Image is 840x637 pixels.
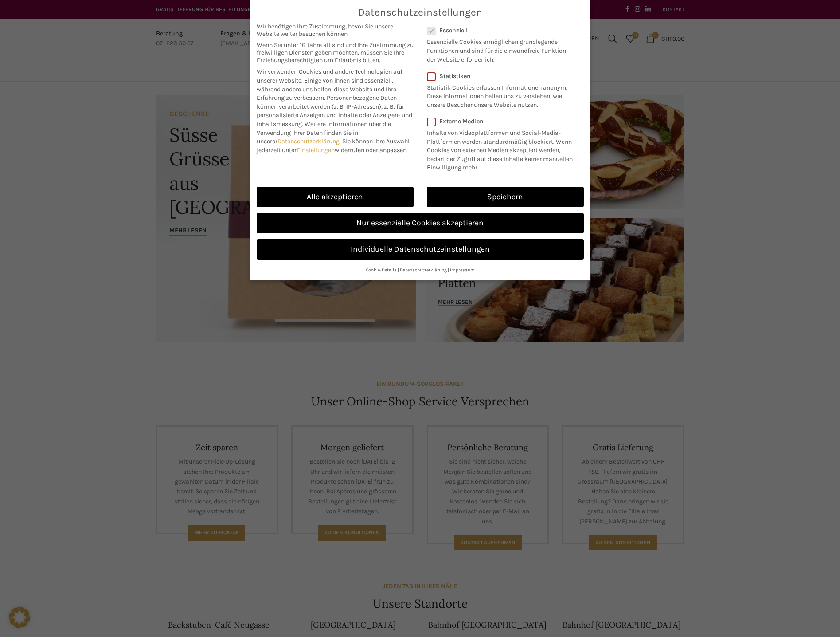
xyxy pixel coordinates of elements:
a: Individuelle Datenschutzeinstellungen [257,239,584,260]
p: Statistik Cookies erfassen Informationen anonym. Diese Informationen helfen uns zu verstehen, wie... [427,80,572,110]
a: Cookie-Details [366,267,397,273]
a: Datenschutzerklärung [400,267,447,273]
a: Alle akzeptieren [257,187,414,207]
a: Nur essenzielle Cookies akzeptieren [257,213,584,233]
p: Essenzielle Cookies ermöglichen grundlegende Funktionen und sind für die einwandfreie Funktion de... [427,34,572,64]
span: Wir verwenden Cookies und andere Technologien auf unserer Website. Einige von ihnen sind essenzie... [257,68,402,102]
label: Statistiken [427,72,572,80]
a: Einstellungen [297,146,335,154]
span: Wenn Sie unter 16 Jahre alt sind und Ihre Zustimmung zu freiwilligen Diensten geben möchten, müss... [257,41,414,64]
a: Speichern [427,187,584,207]
a: Datenschutzerklärung [277,138,340,145]
p: Inhalte von Videoplattformen und Social-Media-Plattformen werden standardmäßig blockiert. Wenn Co... [427,125,578,172]
span: Weitere Informationen über die Verwendung Ihrer Daten finden Sie in unserer . [257,120,391,145]
span: Personenbezogene Daten können verarbeitet werden (z. B. IP-Adressen), z. B. für personalisierte A... [257,94,412,128]
span: Datenschutzeinstellungen [358,7,482,18]
span: Wir benötigen Ihre Zustimmung, bevor Sie unsere Website weiter besuchen können. [257,23,414,38]
span: Sie können Ihre Auswahl jederzeit unter widerrufen oder anpassen. [257,138,410,154]
label: Essenziell [427,27,572,34]
a: Impressum [450,267,475,273]
label: Externe Medien [427,118,578,125]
